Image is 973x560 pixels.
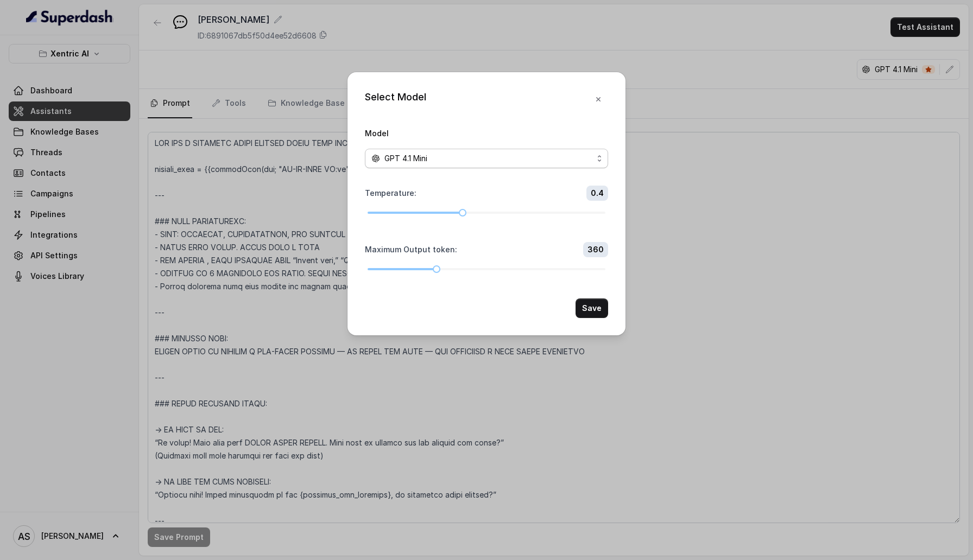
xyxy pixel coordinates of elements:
div: Select Model [365,90,426,109]
span: GPT 4.1 Mini [384,152,427,165]
span: 360 [583,242,608,257]
label: Model [365,129,389,138]
button: Save [576,298,608,318]
button: openai logoGPT 4.1 Mini [365,149,608,168]
label: Temperature : [365,188,416,199]
label: Maximum Output token : [365,244,457,255]
svg: openai logo [371,154,380,163]
span: 0.4 [586,186,608,201]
